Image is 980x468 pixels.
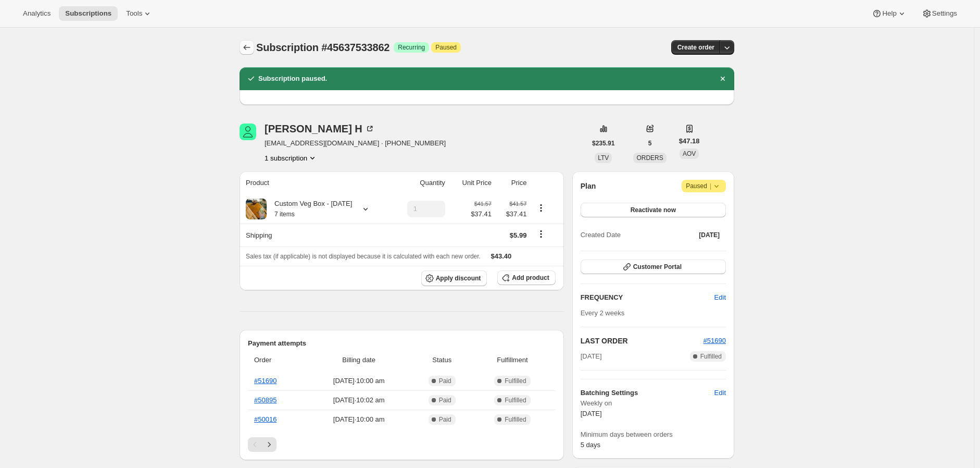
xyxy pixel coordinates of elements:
[254,377,277,385] a: #51690
[240,224,391,247] th: Shipping
[274,211,295,218] small: 7 items
[421,270,487,286] button: Apply discount
[581,309,625,317] span: Every 2 weeks
[391,171,448,194] th: Quantity
[671,40,721,55] button: Create order
[865,6,913,21] button: Help
[256,42,390,53] span: Subscription #45637533862
[491,252,512,260] span: $43.40
[703,337,726,344] a: #51690
[495,171,530,194] th: Price
[267,199,352,219] div: Custom Veg Box - [DATE]
[309,395,408,405] span: [DATE] · 10:02 am
[17,6,57,21] button: Analytics
[435,43,457,52] span: Paused
[262,437,277,452] button: Next
[474,201,492,207] small: $41.57
[648,139,652,147] span: 5
[448,171,495,194] th: Unit Price
[581,203,726,217] button: Reactivate now
[581,441,600,449] span: 5 days
[642,136,658,151] button: 5
[932,9,957,18] span: Settings
[439,396,451,404] span: Paid
[497,270,555,285] button: Add product
[240,171,391,194] th: Product
[309,376,408,386] span: [DATE] · 10:00 am
[581,351,602,362] span: [DATE]
[254,396,277,404] a: #50895
[475,355,549,365] span: Fulfillment
[581,388,714,398] h6: Batching Settings
[510,231,527,239] span: $5.99
[581,336,703,346] h2: LAST ORDER
[471,209,492,219] span: $37.41
[505,396,526,404] span: Fulfilled
[126,9,142,18] span: Tools
[882,9,896,18] span: Help
[533,228,549,240] button: Shipping actions
[59,6,118,21] button: Subscriptions
[699,231,720,239] span: [DATE]
[581,410,602,417] span: [DATE]
[581,230,621,240] span: Created Date
[23,9,51,18] span: Analytics
[598,154,609,162] span: LTV
[265,153,318,163] button: Product actions
[636,154,663,162] span: ORDERS
[581,292,714,303] h2: FREQUENCY
[120,6,159,21] button: Tools
[714,292,726,303] span: Edit
[65,9,111,18] span: Subscriptions
[248,437,556,452] nav: Pagination
[439,377,451,385] span: Paid
[309,414,408,425] span: [DATE] · 10:00 am
[248,338,556,349] h2: Payment attempts
[581,398,726,409] span: Weekly on
[915,6,963,21] button: Settings
[714,388,726,398] span: Edit
[708,385,732,401] button: Edit
[512,274,549,282] span: Add product
[693,228,726,242] button: [DATE]
[505,377,526,385] span: Fulfilled
[592,139,614,147] span: $235.91
[581,181,596,191] h2: Plan
[505,415,526,424] span: Fulfilled
[439,415,451,424] span: Paid
[414,355,469,365] span: Status
[246,199,267,219] img: product img
[708,289,732,306] button: Edit
[265,138,446,149] span: [EMAIL_ADDRESS][DOMAIN_NAME] · [PHONE_NUMBER]
[509,201,526,207] small: $41.57
[246,253,481,260] span: Sales tax (if applicable) is not displayed because it is calculated with each new order.
[683,150,696,157] span: AOV
[309,355,408,365] span: Billing date
[581,429,726,440] span: Minimum days between orders
[533,202,549,214] button: Product actions
[258,73,327,84] h2: Subscription paused.
[254,415,277,423] a: #50016
[265,124,375,134] div: [PERSON_NAME] H
[436,274,481,282] span: Apply discount
[715,71,730,86] button: Dismiss notification
[248,349,306,372] th: Order
[686,181,722,191] span: Paused
[240,124,256,140] span: Linda H
[710,182,711,190] span: |
[631,206,676,214] span: Reactivate now
[633,263,682,271] span: Customer Portal
[581,260,726,274] button: Customer Portal
[498,209,527,219] span: $37.41
[703,336,726,346] button: #51690
[677,43,714,52] span: Create order
[586,136,621,151] button: $235.91
[398,43,425,52] span: Recurring
[700,352,722,361] span: Fulfilled
[240,40,254,55] button: Subscriptions
[679,136,700,146] span: $47.18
